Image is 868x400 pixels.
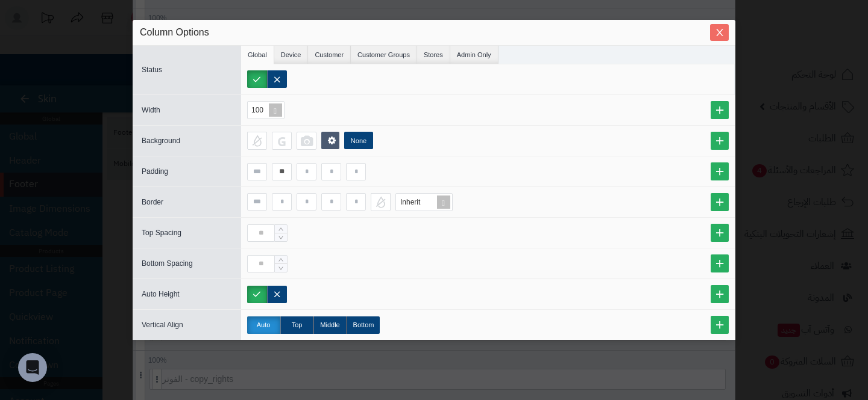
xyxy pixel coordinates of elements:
span: Status [142,66,162,74]
div: Column Options [140,26,728,39]
label: Auto [247,316,280,334]
span: Increase Value [275,256,287,264]
li: Customer Groups [351,46,417,64]
li: Customer [308,46,351,64]
span: Decrease Value [275,263,287,272]
li: Device [274,46,309,64]
span: Top Spacing [142,229,181,237]
span: Background [142,137,180,145]
span: 100 [251,106,263,114]
span: Decrease Value [275,233,287,241]
li: Stores [417,46,450,64]
label: Top [280,316,313,334]
span: Increase Value [275,225,287,233]
span: Border [142,198,163,206]
span: Width [142,106,160,114]
div: Open Intercom Messenger [18,353,47,382]
span: Bottom Spacing [142,259,193,268]
button: Close [710,24,729,41]
label: None [344,132,373,149]
label: Bottom [347,316,380,334]
span: Vertical Align [142,321,183,329]
span: Auto Height [142,290,180,298]
li: Admin Only [450,46,498,64]
li: Global [241,46,274,64]
span: Padding [142,167,168,176]
label: Middle [313,316,347,334]
span: Inherit [400,198,420,206]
